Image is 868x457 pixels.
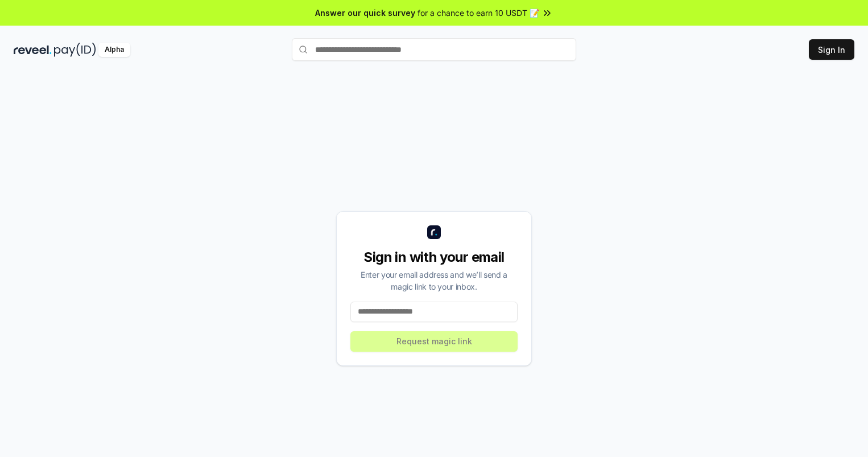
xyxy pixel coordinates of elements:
div: Alpha [98,43,130,57]
img: pay_id [54,43,96,57]
img: logo_small [427,225,441,239]
button: Sign In [809,39,854,60]
div: Enter your email address and we’ll send a magic link to your inbox. [350,269,518,293]
span: Answer our quick survey [315,7,415,19]
span: for a chance to earn 10 USDT 📝 [418,7,539,19]
img: reveel_dark [14,43,52,57]
div: Sign in with your email [350,248,518,266]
